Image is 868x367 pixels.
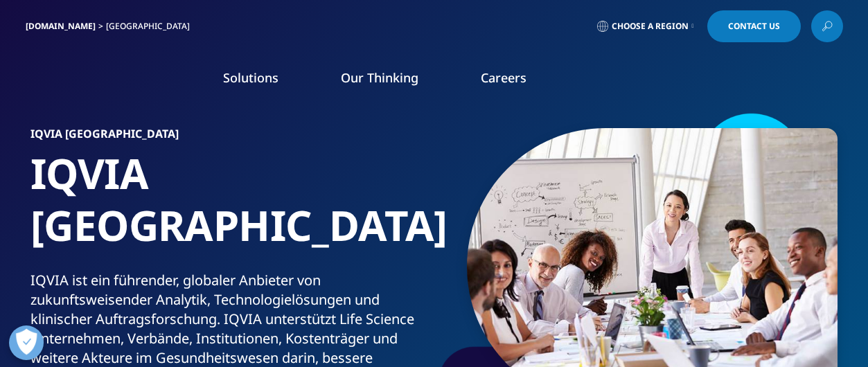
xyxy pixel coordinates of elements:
[341,69,418,86] a: Our Thinking
[223,69,278,86] a: Solutions
[9,325,44,360] button: Präferenzen öffnen
[26,20,96,32] a: [DOMAIN_NAME]
[612,21,689,32] span: Choose a Region
[30,128,429,147] h6: IQVIA [GEOGRAPHIC_DATA]
[142,48,843,114] nav: Primary
[481,69,526,86] a: Careers
[106,21,195,32] div: [GEOGRAPHIC_DATA]
[30,147,429,271] h1: IQVIA [GEOGRAPHIC_DATA]
[728,22,780,30] span: Contact Us
[707,10,801,42] a: Contact Us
